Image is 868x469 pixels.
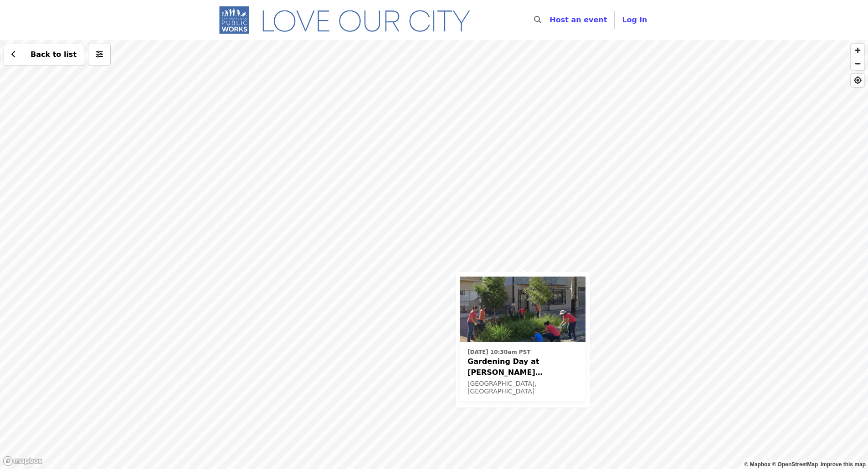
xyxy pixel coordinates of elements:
time: [DATE] 10:30am PST [467,348,530,356]
button: Zoom Out [851,57,864,70]
i: chevron-left icon [11,50,16,59]
a: Host an event [550,15,607,24]
input: Search [547,9,554,31]
img: Gardening Day at Leland Ave Rain Gardens organized by SF Public Works [460,277,586,342]
span: Gardening Day at [PERSON_NAME][GEOGRAPHIC_DATA] [467,356,578,378]
a: See details for "Gardening Day at Leland Ave Rain Gardens" [460,277,586,401]
a: OpenStreetMap [772,461,818,468]
span: Log in [622,15,647,24]
img: SF Public Works - Home [214,5,484,35]
a: Mapbox [745,461,771,468]
button: Log in [615,11,654,29]
div: [GEOGRAPHIC_DATA], [GEOGRAPHIC_DATA] [467,380,578,395]
i: search icon [534,15,541,24]
a: Mapbox logo [3,456,43,466]
span: Back to list [31,50,77,59]
button: Find My Location [851,74,864,87]
button: Zoom In [851,44,864,57]
a: Map feedback [821,461,866,468]
button: Back to list [4,44,84,66]
i: sliders-h icon [96,50,103,59]
button: More filters (0 selected) [88,44,111,66]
